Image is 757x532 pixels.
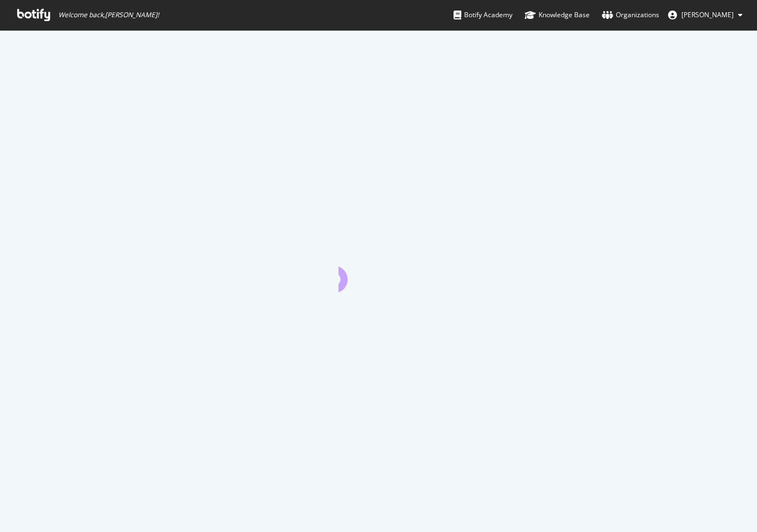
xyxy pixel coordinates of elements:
div: Organizations [602,9,659,21]
span: Steve Valenza [681,10,734,19]
button: [PERSON_NAME] [659,6,751,24]
div: Botify Academy [454,9,512,21]
div: animation [338,252,419,292]
div: Knowledge Base [525,9,590,21]
span: Welcome back, [PERSON_NAME] ! [58,11,159,19]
